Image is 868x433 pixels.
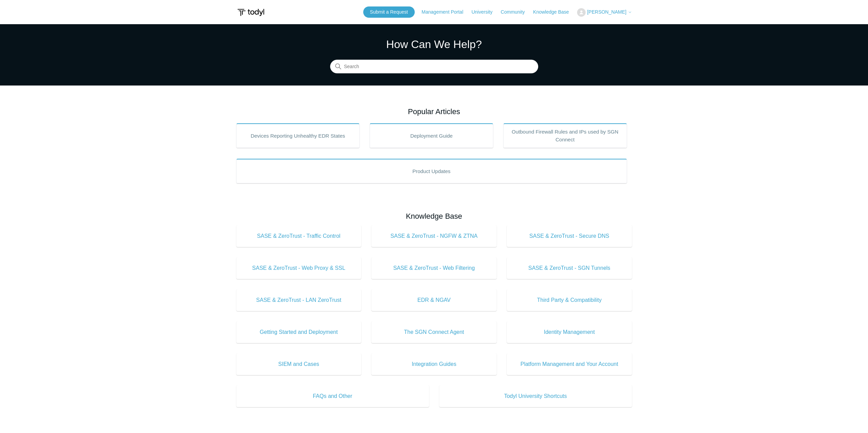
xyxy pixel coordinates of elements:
[450,392,622,400] span: Todyl University Shortcuts
[247,328,351,336] span: Getting Started and Deployment
[382,360,486,368] span: Integration Guides
[370,123,493,148] a: Deployment Guide
[371,289,497,311] a: EDR & NGAV
[507,353,632,375] a: Platform Management and Your Account
[507,321,632,343] a: Identity Management
[439,385,632,407] a: Todyl University Shortcuts
[236,123,360,148] a: Devices Reporting Unhealthy EDR States
[247,392,419,400] span: FAQs and Other
[471,9,499,16] a: University
[236,225,362,247] a: SASE & ZeroTrust - Traffic Control
[236,106,632,117] h2: Popular Articles
[501,9,532,16] a: Community
[371,321,497,343] a: The SGN Connect Agent
[382,232,486,240] span: SASE & ZeroTrust - NGFW & ZTNA
[236,385,429,407] a: FAQs and Other
[330,36,538,52] h1: How Can We Help?
[517,328,622,336] span: Identity Management
[363,6,415,18] a: Submit a Request
[382,328,486,336] span: The SGN Connect Agent
[517,360,622,368] span: Platform Management and Your Account
[236,289,362,311] a: SASE & ZeroTrust - LAN ZeroTrust
[533,9,576,16] a: Knowledge Base
[236,353,362,375] a: SIEM and Cases
[587,9,626,15] span: [PERSON_NAME]
[507,289,632,311] a: Third Party & Compatibility
[517,296,622,304] span: Third Party & Compatibility
[577,8,632,17] button: [PERSON_NAME]
[371,225,497,247] a: SASE & ZeroTrust - NGFW & ZTNA
[371,353,497,375] a: Integration Guides
[236,257,362,279] a: SASE & ZeroTrust - Web Proxy & SSL
[507,257,632,279] a: SASE & ZeroTrust - SGN Tunnels
[236,159,627,183] a: Product Updates
[330,60,538,74] input: Search
[247,296,351,304] span: SASE & ZeroTrust - LAN ZeroTrust
[247,232,351,240] span: SASE & ZeroTrust - Traffic Control
[507,225,632,247] a: SASE & ZeroTrust - Secure DNS
[247,360,351,368] span: SIEM and Cases
[236,6,265,19] img: Todyl Support Center Help Center home page
[422,9,470,16] a: Management Portal
[382,296,486,304] span: EDR & NGAV
[247,264,351,272] span: SASE & ZeroTrust - Web Proxy & SSL
[382,264,486,272] span: SASE & ZeroTrust - Web Filtering
[517,232,622,240] span: SASE & ZeroTrust - Secure DNS
[371,257,497,279] a: SASE & ZeroTrust - Web Filtering
[517,264,622,272] span: SASE & ZeroTrust - SGN Tunnels
[503,123,627,148] a: Outbound Firewall Rules and IPs used by SGN Connect
[236,211,632,222] h2: Knowledge Base
[236,321,362,343] a: Getting Started and Deployment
